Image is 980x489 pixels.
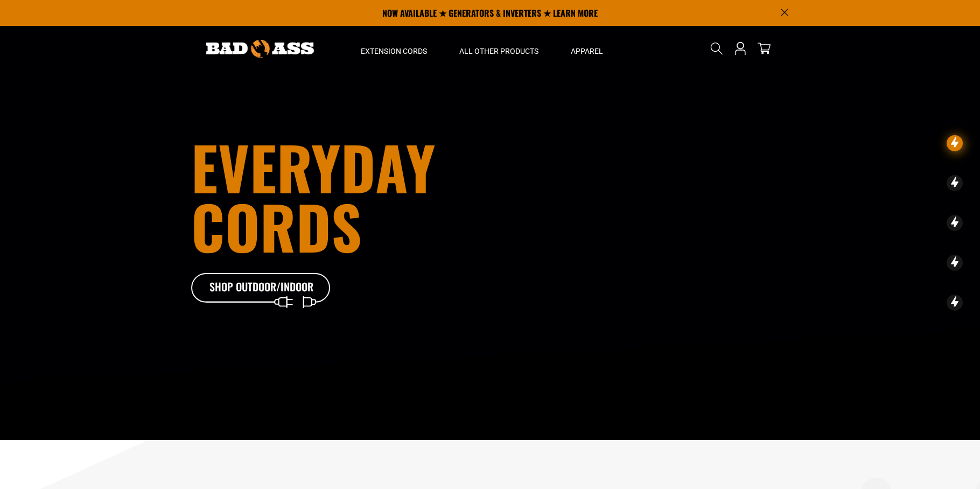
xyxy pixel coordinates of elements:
img: Bad Ass Extension Cords [206,40,314,58]
span: All Other Products [459,46,538,56]
span: Extension Cords [361,46,427,56]
summary: All Other Products [443,26,555,71]
h1: Everyday cords [191,137,550,256]
summary: Apparel [555,26,619,71]
summary: Search [708,40,725,57]
a: Shop Outdoor/Indoor [191,273,331,303]
span: Apparel [571,46,603,56]
summary: Extension Cords [345,26,443,71]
